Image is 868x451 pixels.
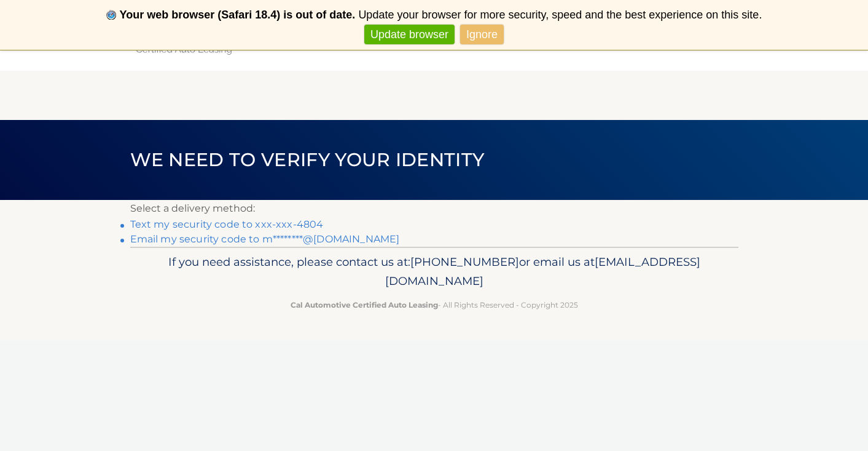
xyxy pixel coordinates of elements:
[291,300,438,309] strong: Cal Automotive Certified Auto Leasing
[410,255,519,269] span: [PHONE_NUMBER]
[130,218,324,230] a: Text my security code to xxx-xxx-4804
[130,233,400,245] a: Email my security code to m********@[DOMAIN_NAME]
[138,298,730,311] p: - All Rights Reserved - Copyright 2025
[358,9,762,21] span: Update your browser for more security, speed and the best experience on this site.
[460,25,504,45] a: Ignore
[130,148,485,171] span: We need to verify your identity
[364,25,455,45] a: Update browser
[120,9,356,21] b: Your web browser (Safari 18.4) is out of date.
[130,200,738,217] p: Select a delivery method:
[138,252,730,292] p: If you need assistance, please contact us at: or email us at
